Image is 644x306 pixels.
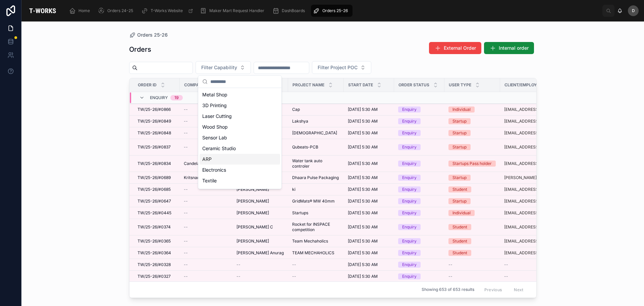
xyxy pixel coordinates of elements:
a: TW/25-26/#0685 [138,187,176,192]
a: -- [184,119,228,124]
a: [DATE] 5:30 AM [348,262,390,267]
span: Orders 25-26 [137,32,168,38]
a: Enquiry [398,175,440,181]
div: Enquiry [402,175,417,181]
div: Student [452,238,467,244]
span: [DATE] 5:30 AM [348,224,378,230]
span: User Type [449,82,471,88]
div: scrollable content [64,3,602,18]
a: -- [184,130,228,136]
a: [PERSON_NAME] [236,199,284,204]
a: [EMAIL_ADDRESS][DOMAIN_NAME] [504,119,564,124]
span: TW/25-26/#0365 [138,238,171,244]
div: Student [452,224,467,230]
a: Startup [448,144,496,150]
div: Enquiry [402,106,417,113]
a: [DATE] 5:30 AM [348,274,390,279]
span: [DATE] 5:30 AM [348,187,378,192]
span: -- [236,262,240,267]
a: Maker Mart Request Handler [198,5,269,17]
a: [EMAIL_ADDRESS][DOMAIN_NAME] [504,144,564,150]
a: Kritsnam Technologies [184,175,228,180]
a: Startup [448,198,496,204]
div: Individual [452,210,471,216]
span: DashBoards [282,8,305,13]
span: Kritsnam Technologies [184,175,227,180]
span: Startups [292,210,308,216]
a: [DATE] 5:30 AM [348,119,390,124]
a: Enquiry [398,238,440,244]
span: Order Status [398,82,429,88]
a: TW/25-26/#0374 [138,224,176,230]
a: -- [448,262,496,267]
span: ki [292,187,296,192]
a: TW/25-26/#0849 [138,119,176,124]
a: Startup [448,118,496,124]
span: [DATE] 5:30 AM [348,238,378,244]
span: -- [292,274,296,279]
a: -- [236,274,284,279]
a: TW/25-26/#0647 [138,199,176,204]
span: Orders 24-25 [107,8,133,13]
span: TW/25-26/#0689 [138,175,171,180]
span: GridMats® MW 40mm [292,199,335,204]
span: [DATE] 5:30 AM [348,210,378,216]
span: [PERSON_NAME] [236,210,269,216]
div: Enquiry [402,198,417,204]
a: [EMAIL_ADDRESS][DOMAIN_NAME] [504,250,564,256]
a: Enquiry [398,161,440,167]
a: Enquiry [398,273,440,279]
span: [PERSON_NAME] C [236,224,273,230]
a: Startup [448,130,496,136]
a: [PERSON_NAME] [236,187,284,192]
div: Enquiry [402,250,417,256]
a: [PERSON_NAME] C [236,224,284,230]
span: -- [184,130,188,136]
span: [DATE] 5:30 AM [348,144,378,150]
a: [EMAIL_ADDRESS][DOMAIN_NAME] [504,130,564,136]
span: Qubeats-PCB [292,144,318,150]
span: Showing 653 of 653 results [422,287,474,293]
span: TW/25-26/#0374 [138,224,171,230]
a: Enquiry [398,262,440,268]
a: -- [184,262,228,267]
span: Home [78,8,90,13]
a: -- [184,250,228,256]
div: Suggestions [198,88,281,189]
a: [PERSON_NAME][EMAIL_ADDRESS][DOMAIN_NAME] [504,175,564,180]
span: Filter Capability [201,64,237,71]
div: Enquiry [402,262,417,268]
span: [DATE] 5:30 AM [348,262,378,267]
div: Enquiry [402,210,417,216]
div: Textile [200,175,280,186]
span: -- [184,107,188,112]
a: TW/25-26/#0837 [138,144,176,150]
div: Sensor Lab [200,132,280,143]
a: TW/25-26/#0866 [138,107,176,112]
span: TW/25-26/#0849 [138,119,171,124]
span: Enquiry [150,95,168,100]
div: Student [452,186,467,192]
button: Select Button [312,61,371,74]
div: Enquiry [402,144,417,150]
a: Candela Tech Solutions [184,161,228,166]
div: Enquiry [402,161,417,167]
a: Enquiry [398,144,440,150]
a: Student [448,238,496,244]
span: Internal order [499,45,529,51]
span: -- [184,224,188,230]
a: GridMats® MW 40mm [292,199,340,204]
span: -- [184,274,188,279]
span: [PERSON_NAME] [236,199,269,204]
a: Orders 25-26 [311,5,353,17]
div: Startup [452,175,467,181]
a: Rocket for INSPACE competition [292,222,340,232]
div: Student [452,250,467,256]
span: Water tank auto controler [292,158,340,169]
a: Enquiry [398,224,440,230]
a: ki [292,187,340,192]
div: Startup [452,198,467,204]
